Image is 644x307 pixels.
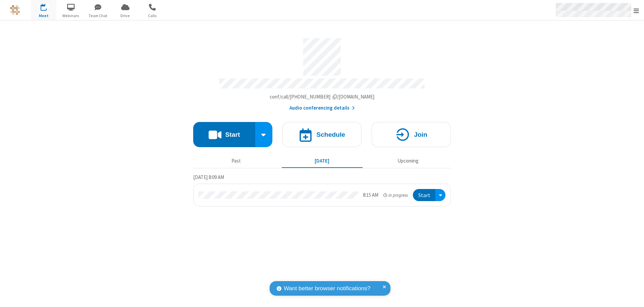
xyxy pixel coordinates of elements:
[282,122,362,147] button: Schedule
[45,4,50,9] div: 1
[113,13,138,19] span: Drive
[372,122,451,147] button: Join
[86,13,111,19] span: Team Chat
[140,13,165,19] span: Calls
[225,131,240,138] h4: Start
[282,155,363,167] button: [DATE]
[383,192,408,198] em: in progress
[10,5,20,15] img: QA Selenium DO NOT DELETE OR CHANGE
[368,155,448,167] button: Upcoming
[193,173,451,207] section: Today's Meetings
[193,122,255,147] button: Start
[255,122,273,147] div: Start conference options
[284,284,370,293] span: Want better browser notifications?
[58,13,84,19] span: Webinars
[435,189,445,201] div: Open menu
[31,13,56,19] span: Meet
[193,174,224,180] span: [DATE] 8:09 AM
[363,191,378,199] div: 8:15 AM
[196,155,277,167] button: Past
[316,131,345,138] h4: Schedule
[414,131,427,138] h4: Join
[270,94,375,100] span: Copy my meeting room link
[193,33,451,112] section: Account details
[289,104,355,112] button: Audio conferencing details
[413,189,435,201] button: Start
[270,93,375,101] button: Copy my meeting room linkCopy my meeting room link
